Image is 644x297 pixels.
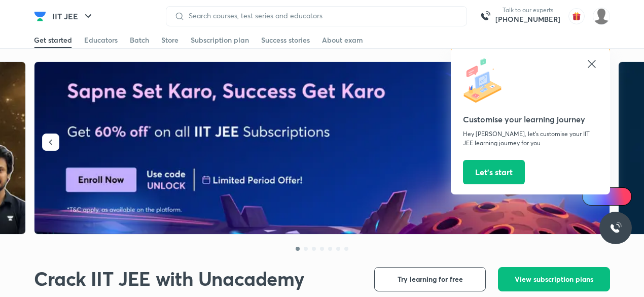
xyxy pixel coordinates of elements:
div: About exam [322,35,363,45]
input: Search courses, test series and educators [185,12,458,20]
button: Try learning for free [374,267,486,291]
img: Icon [588,192,596,201]
img: call-us [475,6,495,26]
button: Let’s start [463,160,525,184]
a: Ai Doubts [582,187,632,206]
a: Get started [34,32,72,48]
div: Get started [34,35,72,45]
p: Talk to our experts [495,6,560,14]
img: avatar [568,8,585,24]
span: View subscription plans [515,274,593,284]
img: icon [463,58,509,104]
div: Batch [130,35,149,45]
a: About exam [322,32,363,48]
a: Subscription plan [191,32,249,48]
div: Educators [84,35,118,45]
h5: Customise your learning journey [463,113,598,125]
div: Success stories [261,35,310,45]
img: Company Logo [34,10,46,22]
div: Store [161,35,178,45]
p: Hey [PERSON_NAME], let’s customise your IIT JEE learning journey for you [463,129,598,148]
span: Try learning for free [398,274,463,284]
a: Batch [130,32,149,48]
a: Educators [84,32,118,48]
a: Store [161,32,178,48]
a: [PHONE_NUMBER] [495,14,560,24]
h1: Crack IIT JEE with Unacademy [34,267,304,290]
span: Ai Doubts [599,192,626,201]
img: Aamir Yousuf [593,8,610,25]
div: Subscription plan [191,35,249,45]
button: IIT JEE [46,6,100,26]
a: Success stories [261,32,310,48]
button: View subscription plans [498,267,610,291]
img: ttu [610,222,622,234]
